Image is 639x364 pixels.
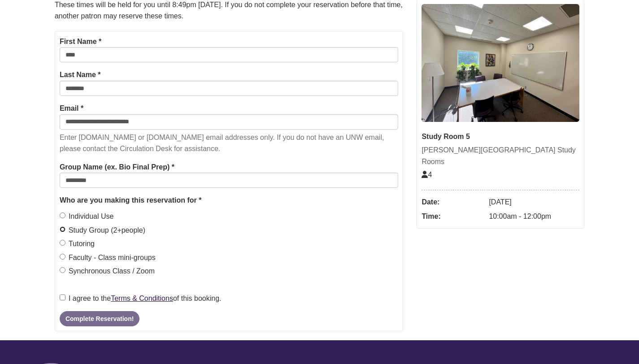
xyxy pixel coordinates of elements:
[60,293,222,304] label: I agree to the of this booking.
[60,195,399,206] legend: Who are you making this reservation for *
[489,195,579,209] dd: [DATE]
[60,267,65,273] input: Synchronous Class / Zoom
[60,161,174,173] label: Group Name (ex. Bio Final Prep) *
[60,225,145,236] label: Study Group (2+people)
[422,209,484,224] dt: Time:
[60,295,65,300] input: I agree to theTerms & Conditionsof this booking.
[60,103,83,114] label: Email *
[111,295,173,302] a: Terms & Conditions
[60,226,65,232] input: Study Group (2+people)
[60,254,65,260] input: Faculty - Class mini-groups
[422,171,432,178] span: The capacity of this space
[489,209,579,224] dd: 10:00am - 12:00pm
[60,212,65,218] input: Individual Use
[60,211,114,222] label: Individual Use
[422,144,579,167] div: [PERSON_NAME][GEOGRAPHIC_DATA] Study Rooms
[60,265,155,277] label: Synchronous Class / Zoom
[60,69,101,81] label: Last Name *
[60,238,95,250] label: Tutoring
[422,4,579,122] img: Study Room 5
[60,36,101,48] label: First Name *
[60,240,65,246] input: Tutoring
[422,195,484,209] dt: Date:
[422,131,579,143] div: Study Room 5
[60,132,399,155] p: Enter [DOMAIN_NAME] or [DOMAIN_NAME] email addresses only. If you do not have an UNW email, pleas...
[60,311,139,326] button: Complete Reservation!
[60,252,156,264] label: Faculty - Class mini-groups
